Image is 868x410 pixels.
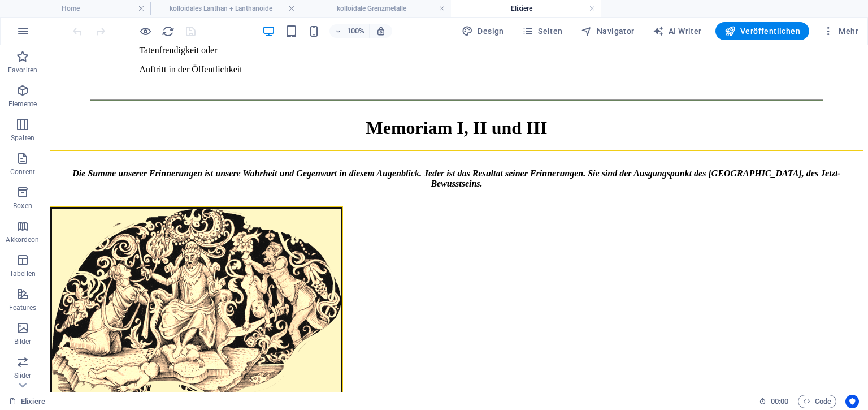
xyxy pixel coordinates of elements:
[818,22,863,40] button: Mehr
[14,371,32,380] p: Slider
[803,395,831,408] span: Code
[653,25,702,37] span: AI Writer
[771,395,788,408] span: 00 00
[715,22,809,40] button: Veröffentlichen
[457,22,509,40] div: Design (Strg+Alt+Y)
[724,25,800,37] span: Veröffentlichen
[301,2,451,15] h4: kolloidale Grenzmetalle
[581,25,635,37] span: Navigator
[457,22,509,40] button: Design
[376,26,386,36] i: Bei Größenänderung Zoomstufe automatisch an das gewählte Gerät anpassen.
[9,395,45,408] a: Klick, um Auswahl aufzuheben. Doppelklick öffnet Seitenverwaltung
[462,25,504,37] span: Design
[10,167,35,176] p: Content
[14,337,32,346] p: Bilder
[8,100,37,109] p: Elemente
[11,133,34,143] p: Spalten
[759,395,789,408] h6: Session-Zeit
[522,25,563,37] span: Seiten
[576,22,639,40] button: Navigator
[13,201,32,210] p: Boxen
[162,25,175,38] i: Seite neu laden
[451,2,601,15] h4: Elixiere
[138,24,152,38] button: Klicke hier, um den Vorschau-Modus zu verlassen
[9,303,36,312] p: Features
[329,24,370,38] button: 100%
[6,235,39,244] p: Akkordeon
[779,397,780,405] span: :
[845,395,859,408] button: Usercentrics
[346,24,364,38] h6: 100%
[8,66,37,75] p: Favoriten
[150,2,301,15] h4: kolloidales Lanthan + Lanthanoide
[823,25,858,37] span: Mehr
[161,24,175,38] button: reload
[648,22,706,40] button: AI Writer
[798,395,836,408] button: Code
[10,269,36,278] p: Tabellen
[518,22,567,40] button: Seiten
